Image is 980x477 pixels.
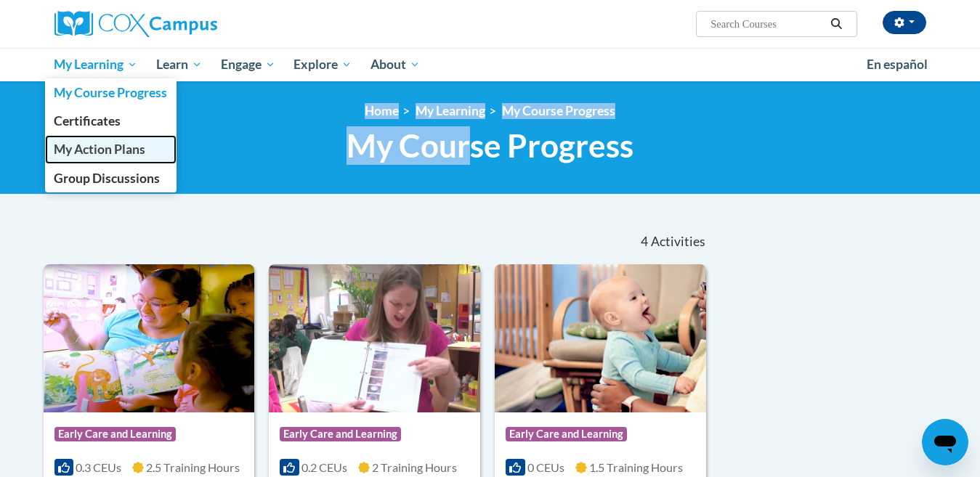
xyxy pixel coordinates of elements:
[709,15,825,33] input: Search Courses
[365,103,399,118] a: Home
[641,234,648,250] span: 4
[361,48,429,81] a: About
[33,48,948,81] div: Main menu
[156,56,202,73] span: Learn
[54,85,167,100] span: My Course Progress
[502,103,615,118] a: My Course Progress
[76,460,121,474] span: 0.3 CEUs
[284,48,361,81] a: Explore
[45,48,147,81] a: My Learning
[416,103,485,118] a: My Learning
[269,264,480,412] img: Course Logo
[54,171,160,186] span: Group Discussions
[370,56,420,73] span: About
[45,164,177,192] a: Group Discussions
[44,264,255,412] img: Course Logo
[54,142,145,157] span: My Action Plans
[211,48,285,81] a: Engage
[45,78,177,107] a: My Course Progress
[922,419,968,465] iframe: Button to launch messaging window
[54,427,176,441] span: Early Care and Learning
[651,234,705,250] span: Activities
[506,427,627,441] span: Early Care and Learning
[347,126,633,165] span: My Course Progress
[527,460,564,474] span: 0 CEUs
[883,11,926,34] button: Account Settings
[146,460,240,474] span: 2.5 Training Hours
[221,56,275,73] span: Engage
[280,427,401,441] span: Early Care and Learning
[857,49,937,80] a: En español
[54,56,137,73] span: My Learning
[45,107,177,135] a: Certificates
[825,15,847,33] button: Search
[54,11,331,37] a: Cox Campus
[867,57,928,72] span: En español
[45,135,177,163] a: My Action Plans
[372,460,457,474] span: 2 Training Hours
[589,460,683,474] span: 1.5 Training Hours
[293,56,352,73] span: Explore
[495,264,706,412] img: Course Logo
[147,48,211,81] a: Learn
[54,113,121,129] span: Certificates
[301,460,347,474] span: 0.2 CEUs
[54,11,217,37] img: Cox Campus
